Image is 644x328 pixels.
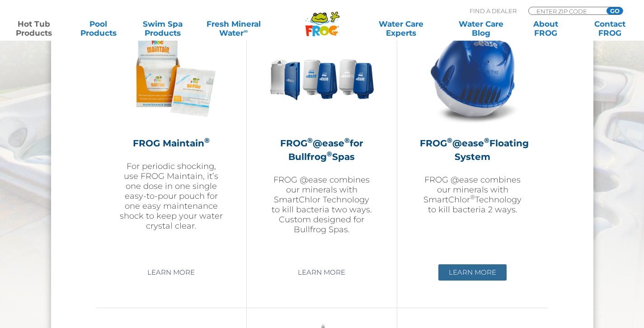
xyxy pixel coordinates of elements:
p: FROG @ease combines our minerals with SmartChlor Technology to kill bacteria two ways. Custom des... [269,175,374,234]
p: FROG @ease combines our minerals with SmartChlor Technology to kill bacteria 2 ways. [420,175,525,215]
a: Hot TubProducts [9,19,59,37]
h2: FROG @ease for Bullfrog Spas [269,136,374,164]
a: Learn More [287,264,356,281]
input: GO [606,7,623,14]
input: Zip Code Form [536,7,597,15]
sup: ® [307,136,313,145]
a: Fresh MineralWater∞ [202,19,265,37]
a: FROG®@ease®for Bullfrog®SpasFROG @ease combines our minerals with SmartChlor Technology to kill b... [269,23,374,258]
sup: ® [204,136,210,145]
sup: ® [447,136,452,145]
sup: ∞ [244,28,248,34]
img: Frog_Maintain_Hero-2-v2-300x300.png [119,23,224,127]
h2: FROG @ease Floating System [420,136,525,164]
sup: ® [344,136,350,145]
a: Swim SpaProducts [138,19,188,37]
img: bullfrog-product-hero-300x300.png [269,23,374,127]
h2: FROG Maintain [119,136,224,150]
a: ContactFROG [585,19,635,37]
sup: ® [484,136,489,145]
a: PoolProducts [73,19,123,37]
a: Water CareBlog [456,19,506,37]
a: AboutFROG [521,19,571,37]
sup: ® [470,193,475,201]
a: FROG®@ease®Floating SystemFROG @ease combines our minerals with SmartChlor®Technology to kill bac... [420,23,525,258]
p: Find A Dealer [470,7,517,15]
sup: ® [327,150,332,158]
a: Learn More [438,264,507,281]
a: Water CareExperts [361,19,442,37]
p: For periodic shocking, use FROG Maintain, it’s one dose in one single easy-to-pour pouch for one ... [119,161,224,231]
a: FROG Maintain®For periodic shocking, use FROG Maintain, it’s one dose in one single easy-to-pour ... [119,23,224,258]
img: hot-tub-product-atease-system-300x300.png [420,23,525,127]
a: Learn More [137,264,205,281]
